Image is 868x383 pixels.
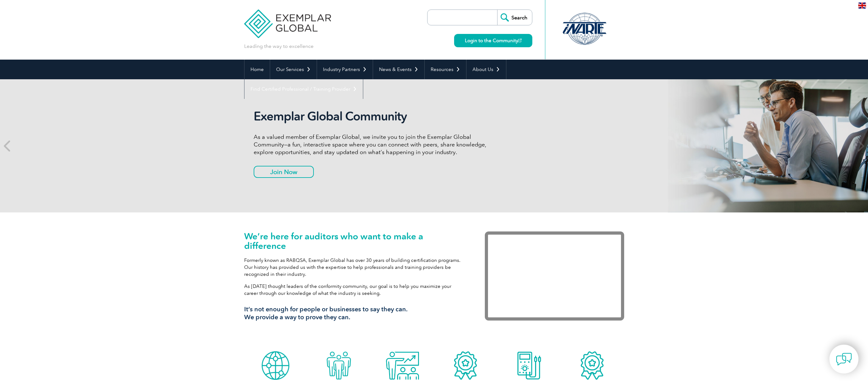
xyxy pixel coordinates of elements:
input: Search [497,10,532,25]
iframe: Exemplar Global: Working together to make a difference [485,231,624,321]
img: contact-chat.png [836,351,852,367]
h1: We’re here for auditors who want to make a difference [244,231,466,250]
a: About Us [466,60,506,79]
a: Resources [425,60,466,79]
p: As a valued member of Exemplar Global, we invite you to join the Exemplar Global Community—a fun,... [254,133,491,156]
a: Industry Partners [317,60,373,79]
a: Find Certified Professional / Training Provider [244,79,363,99]
h3: It’s not enough for people or businesses to say they can. We provide a way to prove they can. [244,305,466,321]
img: en [858,3,866,9]
a: Home [244,60,270,79]
a: Our Services [270,60,317,79]
img: open_square.png [518,39,522,42]
a: Join Now [254,166,314,178]
h2: Exemplar Global Community [254,109,491,124]
a: News & Events [373,60,424,79]
p: Leading the way to excellence [244,43,314,50]
p: Formerly known as RABQSA, Exemplar Global has over 30 years of building certification programs. O... [244,257,466,278]
a: Login to the Community [454,34,532,47]
p: As [DATE] thought leaders of the conformity community, our goal is to help you maximize your care... [244,283,466,297]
